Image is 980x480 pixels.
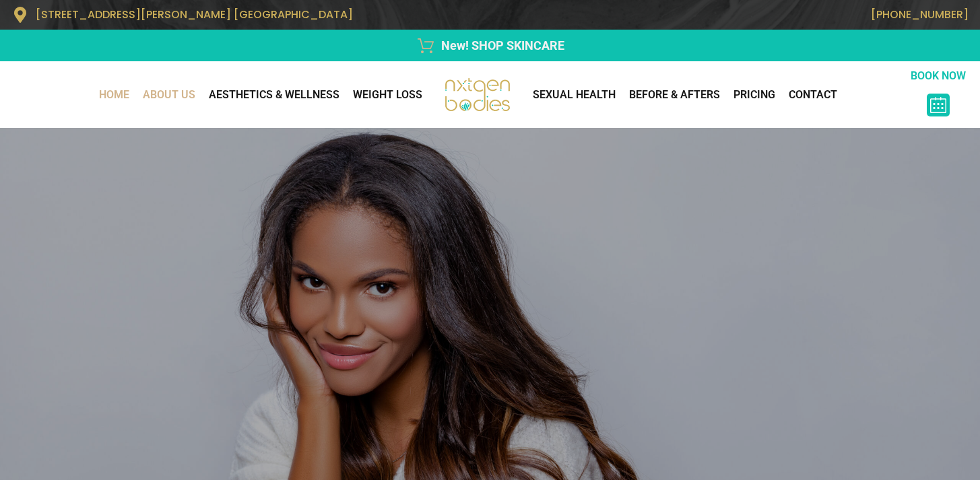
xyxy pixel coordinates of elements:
a: WEIGHT LOSS [346,81,429,108]
nav: Menu [526,81,910,108]
a: Home [92,81,136,108]
a: Sexual Health [526,81,622,108]
a: Pricing [727,81,782,108]
a: CONTACT [782,81,844,108]
p: BOOK NOW [909,68,967,84]
nav: Menu [7,81,429,108]
a: Before & Afters [622,81,727,108]
a: AESTHETICS & WELLNESS [202,81,346,108]
span: [STREET_ADDRESS][PERSON_NAME] [GEOGRAPHIC_DATA] [36,7,353,22]
span: New! SHOP SKINCARE [438,36,564,55]
a: About Us [136,81,202,108]
a: New! SHOP SKINCARE [12,36,969,55]
p: [PHONE_NUMBER] [497,8,969,21]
